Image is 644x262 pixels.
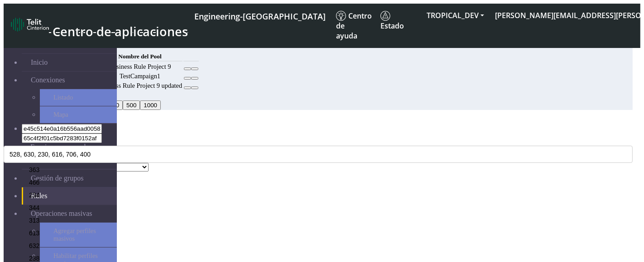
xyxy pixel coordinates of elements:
[380,11,390,21] img: status.svg
[4,146,633,163] button: 528, 630, 230, 616, 706, 400
[22,176,99,189] li: 466
[31,76,65,84] span: Conexiones
[22,163,99,176] li: 363
[22,54,117,71] a: Inicio
[4,119,633,128] h4: Add Rule
[118,53,161,60] span: Nombre del Pool
[380,11,404,31] span: Estado
[22,239,99,252] li: 632
[11,17,49,32] img: logo-telit-cinterion-gw-new.png
[140,100,161,110] button: 1000
[97,62,183,71] td: Business Rule Project 9
[421,7,490,24] button: TROPICAL_DEV
[123,100,140,110] button: 500
[336,11,346,21] img: knowledge.svg
[60,100,519,110] div: 20
[22,201,99,214] li: 344
[194,7,325,24] a: Tu instancia actual de la plataforma
[97,72,183,81] td: TestCampaign1
[53,23,188,40] span: Centro de aplicaciones
[97,81,183,90] td: Business Rule Project 9 updated
[22,189,99,201] li: 234
[22,227,99,239] li: 613
[53,94,73,101] span: Listado
[194,11,326,22] span: Engineering-[GEOGRAPHIC_DATA]
[336,11,372,41] span: Centro de ayuda
[10,151,91,158] span: 528, 630, 230, 616, 706, 400
[22,214,99,227] li: 313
